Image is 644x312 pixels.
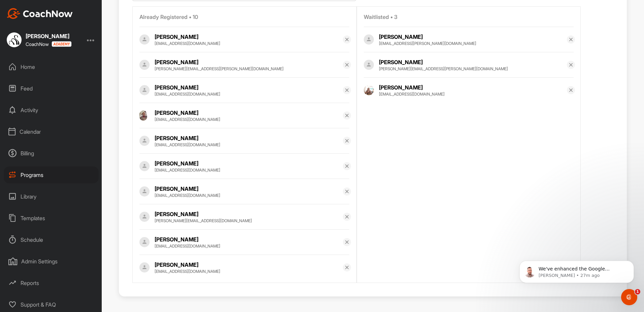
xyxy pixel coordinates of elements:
div: [EMAIL_ADDRESS][DOMAIN_NAME] [155,41,343,46]
div: [PERSON_NAME] [379,83,567,92]
span: 1 [635,289,640,294]
div: [PERSON_NAME][EMAIL_ADDRESS][PERSON_NAME][DOMAIN_NAME] [155,66,343,72]
div: [PERSON_NAME] [155,261,343,269]
img: Profile picture [139,60,150,70]
div: Schedule [4,231,99,248]
img: svg+xml;base64,PHN2ZyB3aWR0aD0iMTYiIGhlaWdodD0iMTYiIHZpZXdCb3g9IjAgMCAxNiAxNiIgZmlsbD0ibm9uZSIgeG... [344,87,350,93]
img: svg+xml;base64,PHN2ZyB3aWR0aD0iMTYiIGhlaWdodD0iMTYiIHZpZXdCb3g9IjAgMCAxNiAxNiIgZmlsbD0ibm9uZSIgeG... [344,163,350,169]
img: Profile picture [139,136,150,146]
iframe: Intercom notifications message [509,246,644,294]
div: [PERSON_NAME] [26,33,71,39]
div: [PERSON_NAME] [155,185,343,193]
div: [PERSON_NAME] [155,83,343,92]
div: [PERSON_NAME] [379,33,567,41]
img: svg+xml;base64,PHN2ZyB3aWR0aD0iMTYiIGhlaWdodD0iMTYiIHZpZXdCb3g9IjAgMCAxNiAxNiIgZmlsbD0ibm9uZSIgeG... [344,62,350,68]
div: [EMAIL_ADDRESS][DOMAIN_NAME] [155,243,343,249]
img: CoachNow acadmey [52,41,71,47]
div: [PERSON_NAME] [155,134,343,142]
p: Message from Alex, sent 27m ago [29,26,116,32]
div: [EMAIL_ADDRESS][DOMAIN_NAME] [155,117,343,122]
div: [EMAIL_ADDRESS][DOMAIN_NAME] [155,269,343,274]
div: [EMAIL_ADDRESS][DOMAIN_NAME] [155,167,343,173]
img: Profile picture [139,186,150,197]
img: Profile picture [364,34,374,45]
div: Library [4,188,99,205]
img: Profile picture [139,212,150,222]
div: Reports [4,275,99,291]
div: [PERSON_NAME] [379,58,567,66]
div: Home [4,58,99,75]
img: Profile picture [364,85,374,95]
div: CoachNow [26,41,71,47]
div: Feed [4,80,99,97]
div: Templates [4,210,99,227]
img: Profile picture [139,262,150,272]
div: [PERSON_NAME] [155,109,343,117]
img: svg+xml;base64,PHN2ZyB3aWR0aD0iMTYiIGhlaWdodD0iMTYiIHZpZXdCb3g9IjAgMCAxNiAxNiIgZmlsbD0ibm9uZSIgeG... [568,37,574,42]
img: Profile picture [139,237,150,247]
img: svg+xml;base64,PHN2ZyB3aWR0aD0iMTYiIGhlaWdodD0iMTYiIHZpZXdCb3g9IjAgMCAxNiAxNiIgZmlsbD0ibm9uZSIgeG... [568,62,574,68]
img: svg+xml;base64,PHN2ZyB3aWR0aD0iMTYiIGhlaWdodD0iMTYiIHZpZXdCb3g9IjAgMCAxNiAxNiIgZmlsbD0ibm9uZSIgeG... [344,138,350,144]
img: svg+xml;base64,PHN2ZyB3aWR0aD0iMTYiIGhlaWdodD0iMTYiIHZpZXdCb3g9IjAgMCAxNiAxNiIgZmlsbD0ibm9uZSIgeG... [568,87,574,93]
div: [PERSON_NAME] [155,235,343,243]
img: svg+xml;base64,PHN2ZyB3aWR0aD0iMTYiIGhlaWdodD0iMTYiIHZpZXdCb3g9IjAgMCAxNiAxNiIgZmlsbD0ibm9uZSIgeG... [344,189,350,194]
div: Admin Settings [4,253,99,270]
img: CoachNow [7,8,73,19]
div: [PERSON_NAME] [155,210,343,218]
div: [PERSON_NAME] [155,159,343,167]
div: [EMAIL_ADDRESS][DOMAIN_NAME] [155,142,343,148]
div: [EMAIL_ADDRESS][DOMAIN_NAME] [155,193,343,198]
span: Already Registered • 10 [139,14,198,21]
div: [EMAIL_ADDRESS][DOMAIN_NAME] [379,92,567,97]
div: [PERSON_NAME] [155,33,343,41]
img: svg+xml;base64,PHN2ZyB3aWR0aD0iMTYiIGhlaWdodD0iMTYiIHZpZXdCb3g9IjAgMCAxNiAxNiIgZmlsbD0ibm9uZSIgeG... [344,265,350,270]
span: Waitlisted • 3 [364,14,397,21]
div: [EMAIL_ADDRESS][DOMAIN_NAME] [155,92,343,97]
img: svg+xml;base64,PHN2ZyB3aWR0aD0iMTYiIGhlaWdodD0iMTYiIHZpZXdCb3g9IjAgMCAxNiAxNiIgZmlsbD0ibm9uZSIgeG... [344,239,350,245]
div: [EMAIL_ADDRESS][PERSON_NAME][DOMAIN_NAME] [379,41,567,46]
img: Profile picture [139,34,150,45]
img: Profile picture [139,110,147,121]
div: Activity [4,102,99,119]
div: [PERSON_NAME][EMAIL_ADDRESS][PERSON_NAME][DOMAIN_NAME] [379,66,567,72]
img: svg+xml;base64,PHN2ZyB3aWR0aD0iMTYiIGhlaWdodD0iMTYiIHZpZXdCb3g9IjAgMCAxNiAxNiIgZmlsbD0ibm9uZSIgeG... [344,214,350,219]
img: Profile picture [139,85,150,95]
div: Billing [4,145,99,162]
div: Calendar [4,123,99,140]
div: [PERSON_NAME][EMAIL_ADDRESS][DOMAIN_NAME] [155,218,343,224]
div: [PERSON_NAME] [155,58,343,66]
img: svg+xml;base64,PHN2ZyB3aWR0aD0iMTYiIGhlaWdodD0iMTYiIHZpZXdCb3g9IjAgMCAxNiAxNiIgZmlsbD0ibm9uZSIgeG... [344,37,350,42]
img: Profile picture [364,60,374,70]
img: svg+xml;base64,PHN2ZyB3aWR0aD0iMTYiIGhlaWdodD0iMTYiIHZpZXdCb3g9IjAgMCAxNiAxNiIgZmlsbD0ibm9uZSIgeG... [344,113,350,118]
img: Profile picture [139,161,150,171]
div: Programs [4,166,99,183]
img: square_c8b22097c993bcfd2b698d1eae06ee05.jpg [7,32,22,47]
iframe: Intercom live chat [621,289,637,305]
span: We've enhanced the Google Calendar integration for a more seamless experience. If you haven't lin... [29,20,114,99]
